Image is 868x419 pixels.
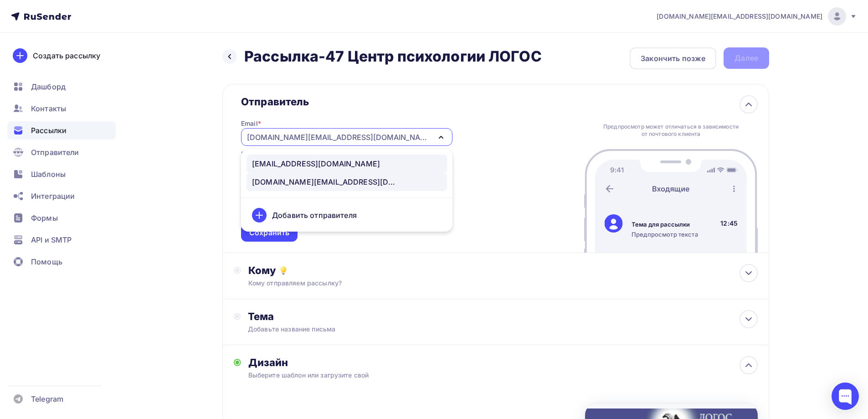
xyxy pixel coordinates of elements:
div: Рекомендуем , чтобы рассылка не попала в «Спам» [241,150,452,168]
h2: Рассылка-47 Центр психологии ЛОГОС [244,47,542,66]
div: [EMAIL_ADDRESS][DOMAIN_NAME] [252,158,380,169]
div: Создать рассылку [33,50,100,61]
a: Шаблоны [7,165,116,183]
span: Помощь [31,256,62,267]
span: Интеграции [31,191,75,202]
div: Кому отправляем рассылку? [248,279,707,288]
div: Закончить позже [641,53,705,64]
div: Email [241,119,261,128]
div: Тема [248,310,428,323]
div: Сохранить [249,228,289,238]
span: Формы [31,212,58,223]
div: [DOMAIN_NAME][EMAIL_ADDRESS][DOMAIN_NAME] [252,176,398,187]
span: [DOMAIN_NAME][EMAIL_ADDRESS][DOMAIN_NAME] [657,12,822,21]
a: Отправители [7,143,116,161]
div: Предпросмотр может отличаться в зависимости от почтового клиента [601,123,741,138]
div: [DOMAIN_NAME][EMAIL_ADDRESS][DOMAIN_NAME] [247,132,431,143]
div: Добавьте название письма [248,325,410,334]
div: Тема для рассылки [632,220,698,228]
div: Добавить отправителя [272,210,357,221]
div: Предпросмотр текста [632,230,698,238]
div: 12:45 [720,219,738,228]
span: Отправители [31,147,79,158]
span: Telegram [31,393,63,404]
span: API и SMTP [31,234,72,245]
ul: [DOMAIN_NAME][EMAIL_ADDRESS][DOMAIN_NAME] [241,149,452,232]
span: Дашборд [31,81,66,92]
a: Дашборд [7,78,116,96]
div: Кому [248,264,758,277]
a: Рассылки [7,121,116,140]
div: Отправитель [241,95,452,108]
a: [DOMAIN_NAME][EMAIL_ADDRESS][DOMAIN_NAME] [657,7,857,26]
span: Шаблоны [31,169,66,180]
div: Дизайн [248,356,758,369]
div: Выберите шаблон или загрузите свой [248,371,707,380]
button: [DOMAIN_NAME][EMAIL_ADDRESS][DOMAIN_NAME] [241,128,452,146]
span: Контакты [31,103,66,114]
a: Контакты [7,99,116,118]
span: Рассылки [31,125,67,136]
a: Формы [7,209,116,227]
